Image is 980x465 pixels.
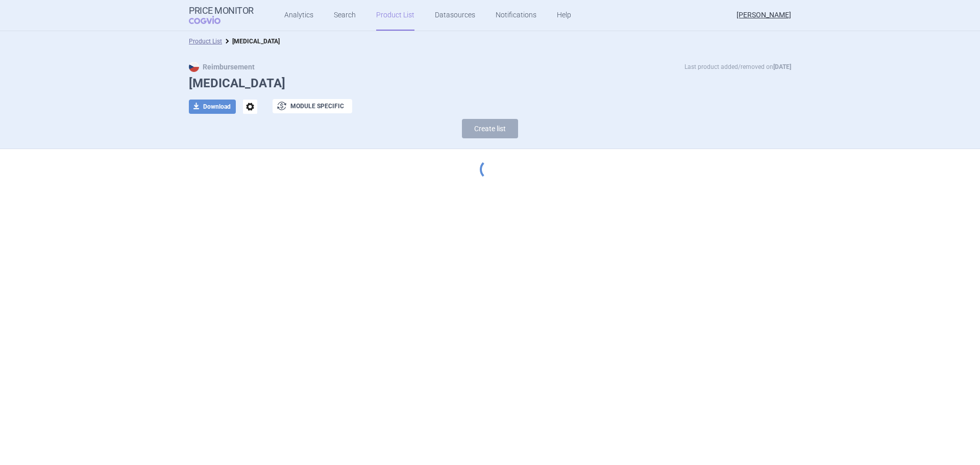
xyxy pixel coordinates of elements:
[189,36,222,46] li: Product List
[189,62,199,72] img: CZ
[222,36,280,46] li: QINLOCK
[189,16,235,24] span: COGVIO
[773,63,791,70] strong: [DATE]
[462,119,518,138] button: Create list
[273,99,352,113] button: Module specific
[232,38,280,45] strong: [MEDICAL_DATA]
[189,63,255,71] strong: Reimbursement
[189,6,254,25] a: Price MonitorCOGVIO
[189,76,791,91] h1: [MEDICAL_DATA]
[684,62,791,72] p: Last product added/removed on
[189,6,254,16] strong: Price Monitor
[189,100,236,114] button: Download
[189,38,222,45] a: Product List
